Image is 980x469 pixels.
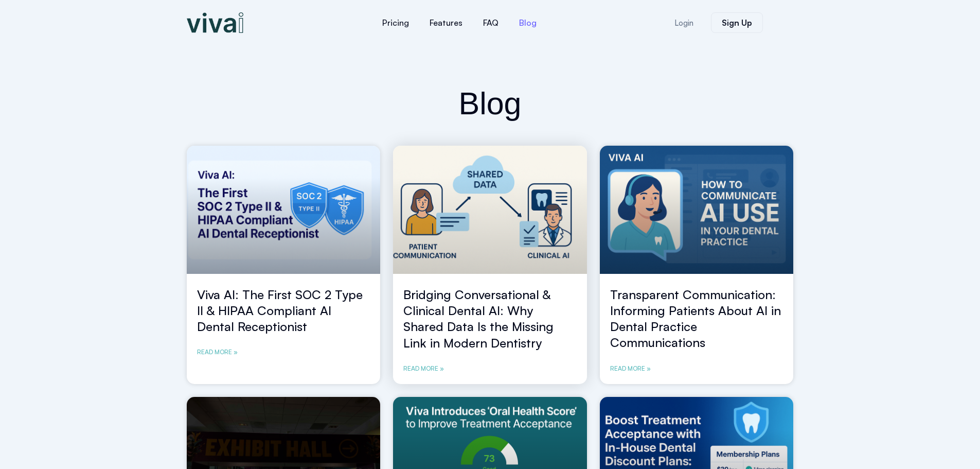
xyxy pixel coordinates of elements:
a: Login [662,13,706,33]
a: Features [419,10,473,35]
nav: Menu [310,10,609,35]
a: FAQ [473,10,509,35]
span: Login [674,19,693,27]
a: Sign Up [711,12,763,33]
a: Blog [509,10,547,35]
a: viva ai dental receptionist soc2 and hipaa compliance [187,146,381,274]
h2: Blog [187,83,794,124]
span: Sign Up [722,19,752,27]
a: Pricing [372,10,419,35]
a: Read more about Bridging Conversational & Clinical Dental AI: Why Shared Data Is the Missing Link... [403,363,444,374]
a: Read more about Transparent Communication: Informing Patients About AI in Dental Practice Communi... [610,363,651,374]
a: Bridging Conversational & Clinical Dental AI: Why Shared Data Is the Missing Link in Modern Denti... [403,287,554,351]
a: Viva AI: The First SOC 2 Type II & HIPAA Compliant AI Dental Receptionist [197,287,363,334]
a: Transparent Communication: Informing Patients About AI in Dental Practice Communications [610,287,781,351]
a: Read more about Viva AI: The First SOC 2 Type II & HIPAA Compliant AI Dental Receptionist [197,347,238,357]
